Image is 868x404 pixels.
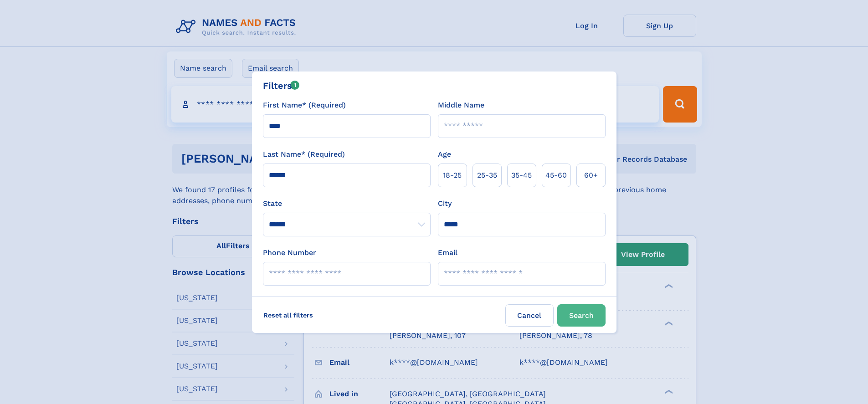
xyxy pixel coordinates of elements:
label: State [263,198,431,209]
label: Middle Name [438,100,484,111]
span: 35‑45 [511,170,532,181]
label: Reset all filters [257,304,319,326]
label: Phone Number [263,247,316,258]
span: 18‑25 [443,170,462,181]
div: Filters [263,79,300,92]
span: 60+ [584,170,598,181]
label: First Name* (Required) [263,100,346,111]
span: 25‑35 [477,170,497,181]
label: Email [438,247,457,258]
label: City [438,198,452,209]
span: 45‑60 [545,170,567,181]
label: Cancel [505,304,554,327]
button: Search [557,304,606,327]
label: Last Name* (Required) [263,149,345,160]
label: Age [438,149,451,160]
